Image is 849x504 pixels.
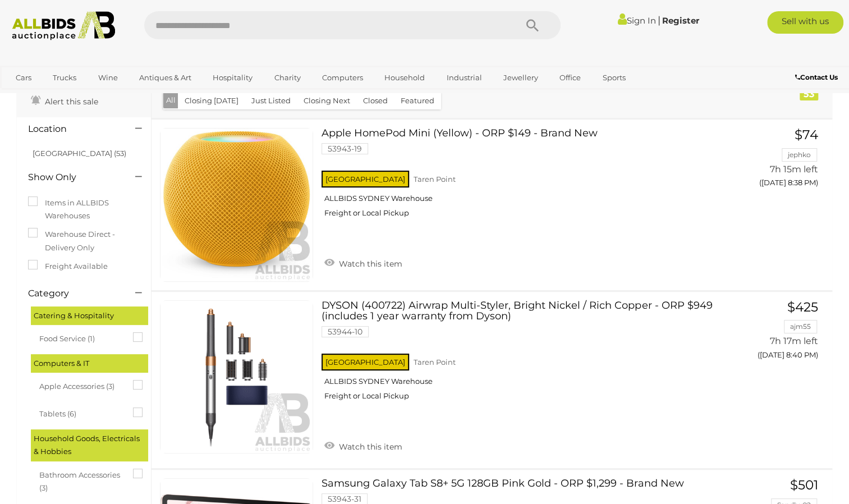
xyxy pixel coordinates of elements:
a: Cars [8,68,39,87]
a: Wine [91,68,125,87]
button: Closing [DATE] [178,92,245,109]
a: $425 ajm55 7h 17m left ([DATE] 8:40 PM) [727,300,821,366]
h4: Location [28,124,118,134]
button: Featured [394,92,441,109]
label: Warehouse Direct - Delivery Only [28,228,140,254]
a: Jewellery [496,68,545,87]
div: 53 [800,88,818,100]
label: Items in ALLBIDS Warehouses [28,196,140,223]
a: Antiques & Art [132,68,199,87]
b: Contact Us [795,73,838,81]
div: Computers & IT [31,354,148,373]
a: Industrial [439,68,489,87]
span: Food Service (1) [39,329,123,345]
a: Alert this sale [28,92,101,109]
span: Tablets (6) [39,405,123,420]
span: $74 [795,127,818,143]
a: Contact Us [795,71,841,84]
img: Allbids.com.au [6,11,121,40]
a: DYSON (400722) Airwrap Multi-Styler, Bright Nickel / Rich Copper - ORP $949 (includes 1 year warr... [330,300,710,410]
div: Catering & Hospitality [31,306,148,325]
a: Sign In [618,15,656,26]
a: Register [662,15,699,26]
a: Apple HomePod Mini (Yellow) - ORP $149 - Brand New 53943-19 [GEOGRAPHIC_DATA] Taren Point ALLBIDS... [330,128,710,226]
h4: Category [28,288,118,299]
div: Household Goods, Electricals & Hobbies [31,429,148,461]
a: Computers [315,68,370,87]
a: Sell with us [767,11,843,34]
span: Bathroom Accessories (3) [39,466,123,495]
a: [GEOGRAPHIC_DATA] (53) [33,149,126,158]
h4: Show Only [28,172,118,182]
button: All [163,92,178,108]
a: Charity [267,68,308,87]
span: Watch this item [336,259,402,269]
a: Household [377,68,432,87]
span: | [658,14,660,26]
span: $425 [787,299,818,315]
a: Sports [595,68,632,87]
label: Freight Available [28,260,108,273]
a: Hospitality [205,68,260,87]
a: Watch this item [322,254,405,271]
a: Trucks [45,68,84,87]
a: $74 jephko 7h 15m left ([DATE] 8:38 PM) [727,128,821,194]
span: Alert this sale [42,97,98,107]
span: $501 [790,477,818,493]
button: Closed [356,92,394,109]
button: Closing Next [297,92,357,109]
button: Just Listed [245,92,297,109]
a: [GEOGRAPHIC_DATA] [8,87,103,106]
button: Search [504,11,561,39]
span: Watch this item [336,442,402,452]
span: Apple Accessories (3) [39,377,123,393]
a: Office [552,68,588,87]
a: Watch this item [322,437,405,454]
